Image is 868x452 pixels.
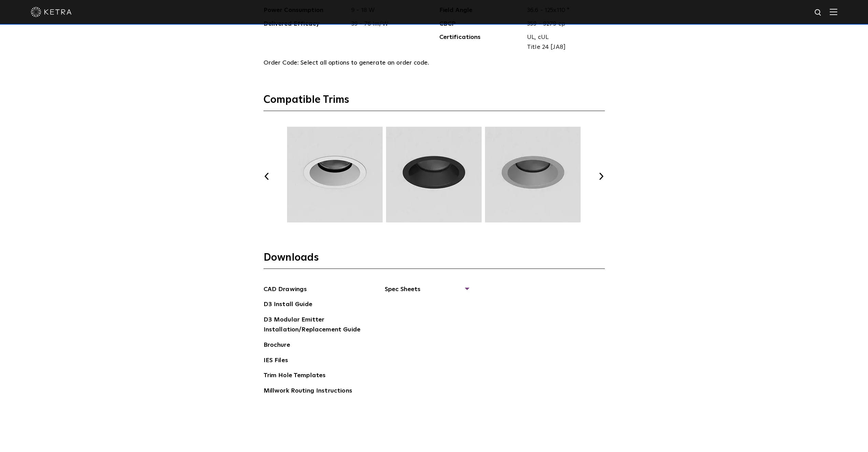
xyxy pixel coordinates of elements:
[264,93,605,111] h3: Compatible Trims
[31,7,72,17] img: ketra-logo-2019-white
[484,127,582,222] img: TRM008.webp
[264,285,307,296] a: CAD Drawings
[814,9,823,17] img: search icon
[300,60,429,66] span: Select all options to generate an order code.
[439,32,522,52] span: Certifications
[527,42,600,52] span: Title 24 [JA8]
[264,315,366,336] a: D3 Modular Emitter Installation/Replacement Guide
[385,127,483,222] img: TRM007.webp
[264,300,312,311] a: D3 Install Guide
[385,285,468,300] span: Spec Sheets
[598,173,605,180] button: Next
[527,32,600,42] span: UL, cUL
[264,356,288,367] a: IES Files
[830,9,837,15] img: Hamburger%20Nav.svg
[264,60,299,66] span: Order Code:
[264,251,605,269] h3: Downloads
[264,340,290,351] a: Brochure
[264,371,326,382] a: Trim Hole Templates
[264,173,270,180] button: Previous
[264,386,352,397] a: Millwork Routing Instructions
[286,127,384,222] img: TRM005.webp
